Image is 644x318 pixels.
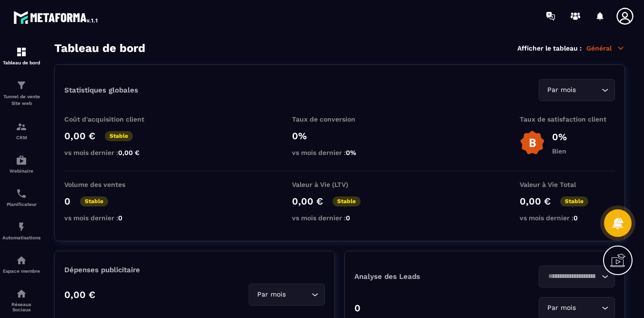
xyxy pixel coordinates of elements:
[64,86,138,94] p: Statistiques globales
[64,214,160,222] p: vs mois dernier :
[16,288,27,299] img: social-network
[292,195,323,207] p: 0,00 €
[64,195,70,207] p: 0
[539,79,615,101] div: Search for option
[517,44,582,52] p: Afficher le tableau :
[118,214,122,222] span: 0
[520,214,615,222] p: vs mois dernier :
[545,271,599,282] input: Search for option
[255,289,288,300] span: Par mois
[64,289,95,300] p: 0,00 €
[578,303,599,313] input: Search for option
[16,255,27,266] img: automations
[292,181,387,188] p: Valeur à Vie (LTV)
[520,115,615,123] p: Taux de satisfaction client
[2,302,40,312] p: Réseaux Sociaux
[2,268,40,274] p: Espace membre
[560,196,588,206] p: Stable
[586,44,625,52] p: Général
[16,121,27,133] img: formation
[292,149,387,156] p: vs mois dernier :
[332,196,361,206] p: Stable
[249,284,325,306] div: Search for option
[545,85,578,95] span: Par mois
[64,115,160,123] p: Coût d'acquisition client
[574,214,578,222] span: 0
[54,41,145,55] h3: Tableau de bord
[354,302,361,314] p: 0
[16,46,27,58] img: formation
[552,147,567,155] p: Bien
[552,131,567,143] p: 0%
[80,196,108,206] p: Stable
[346,149,356,156] span: 0%
[16,221,27,233] img: automations
[16,80,27,91] img: formation
[520,195,551,207] p: 0,00 €
[2,39,40,72] a: formationformationTableau de bord
[2,60,40,65] p: Tableau de bord
[539,266,615,287] div: Search for option
[292,214,387,222] p: vs mois dernier :
[64,266,325,274] p: Dépenses publicitaire
[118,149,140,156] span: 0,00 €
[2,202,40,207] p: Planificateur
[13,9,99,26] img: logo
[2,72,40,114] a: formationformationTunnel de vente Site web
[292,115,387,123] p: Taux de conversion
[578,85,599,95] input: Search for option
[2,93,40,107] p: Tunnel de vente Site web
[2,168,40,174] p: Webinaire
[64,181,160,188] p: Volume des ventes
[2,181,40,214] a: schedulerschedulerPlanificateur
[2,135,40,140] p: CRM
[64,130,95,142] p: 0,00 €
[2,114,40,147] a: formationformationCRM
[292,130,387,142] p: 0%
[16,188,27,199] img: scheduler
[2,214,40,247] a: automationsautomationsAutomatisations
[105,131,133,141] p: Stable
[545,303,578,313] span: Par mois
[346,214,350,222] span: 0
[288,289,309,300] input: Search for option
[64,149,160,156] p: vs mois dernier :
[520,130,545,155] img: b-badge-o.b3b20ee6.svg
[520,181,615,188] p: Valeur à Vie Total
[354,272,485,281] p: Analyse des Leads
[2,247,40,281] a: automationsautomationsEspace membre
[2,147,40,181] a: automationsautomationsWebinaire
[16,154,27,166] img: automations
[2,235,40,240] p: Automatisations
